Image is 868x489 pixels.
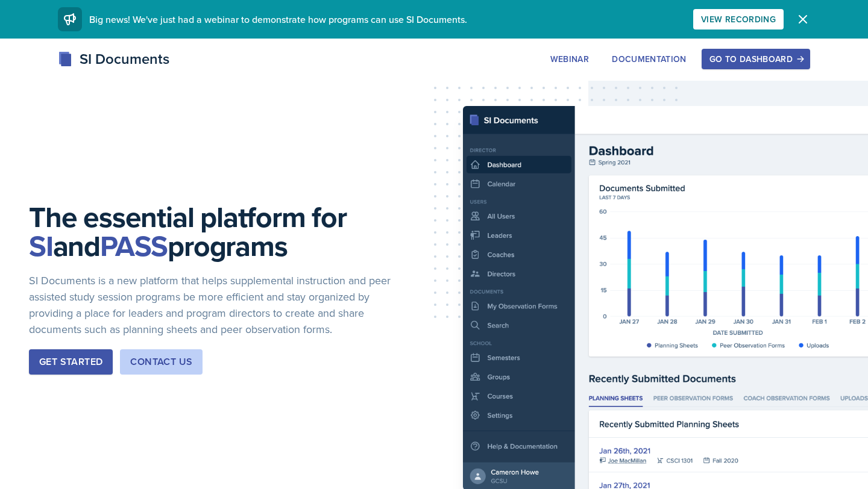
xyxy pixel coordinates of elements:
[130,355,192,369] div: Contact Us
[693,9,784,30] button: View Recording
[550,54,589,64] div: Webinar
[542,49,597,69] button: Webinar
[701,14,776,24] div: View Recording
[709,54,802,64] div: Go to Dashboard
[120,349,203,375] button: Contact Us
[604,49,694,69] button: Documentation
[39,355,102,369] div: Get Started
[612,54,687,64] div: Documentation
[58,48,169,70] div: SI Documents
[89,13,467,26] span: Big news! We've just had a webinar to demonstrate how programs can use SI Documents.
[29,349,113,375] button: Get Started
[702,49,810,69] button: Go to Dashboard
